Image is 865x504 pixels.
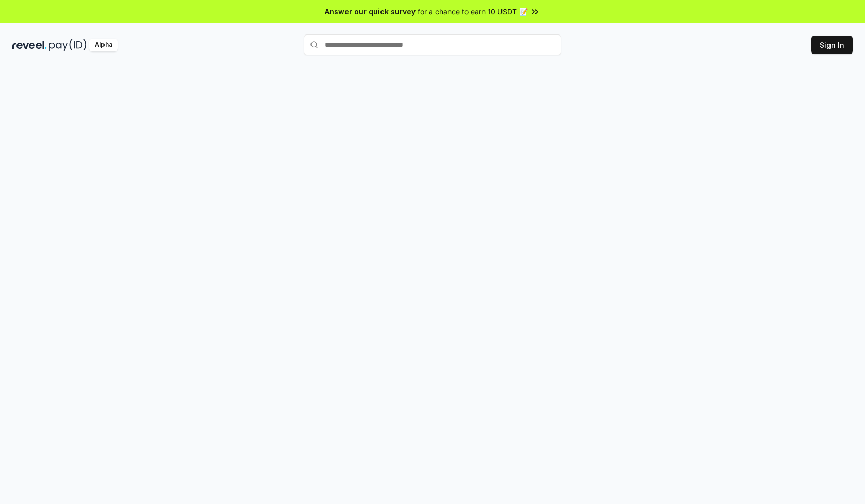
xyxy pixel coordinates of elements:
[89,39,118,51] div: Alpha
[49,39,87,51] img: pay_id
[325,6,416,17] span: Answer our quick survey
[418,6,528,17] span: for a chance to earn 10 USDT 📝
[811,36,853,54] button: Sign In
[12,39,47,51] img: reveel_dark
